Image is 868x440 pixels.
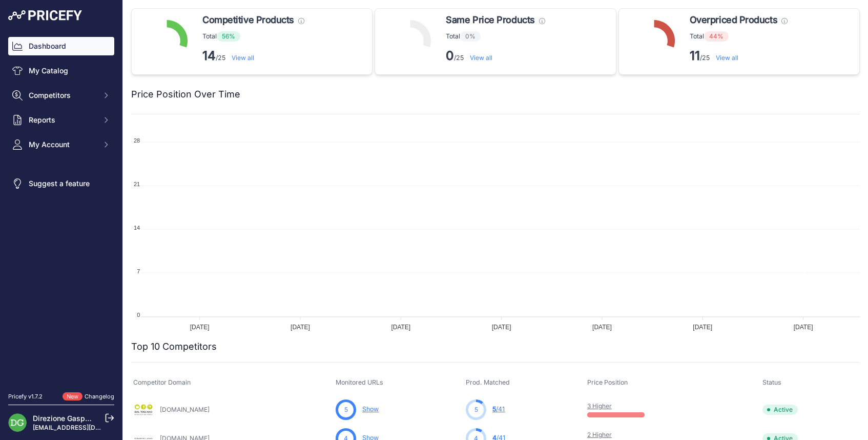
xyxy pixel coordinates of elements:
tspan: [DATE] [592,324,612,331]
tspan: 28 [134,137,140,144]
a: Direzione Gasparetto [33,414,105,423]
p: /25 [202,48,304,64]
a: 5/41 [492,405,505,413]
span: Same Price Products [446,13,534,27]
a: Show [362,405,379,413]
span: Competitive Products [202,13,294,27]
a: 3 Higher [587,402,612,410]
tspan: 7 [137,268,140,274]
p: Total [202,31,304,42]
span: My Account [29,139,96,150]
a: Changelog [85,393,114,400]
span: Price Position [587,378,628,386]
tspan: 14 [134,225,140,231]
p: /25 [446,48,545,64]
strong: 14 [202,48,216,63]
a: View all [470,54,492,62]
span: Competitors [29,90,96,101]
span: Status [762,378,781,386]
tspan: 0 [137,312,140,318]
tspan: [DATE] [693,324,712,331]
tspan: [DATE] [391,324,410,331]
strong: 11 [690,48,700,63]
span: Competitor Domain [133,378,191,386]
tspan: 21 [134,181,140,187]
button: My Account [8,135,114,154]
span: Active [762,405,798,415]
span: Monitored URLs [336,378,383,386]
span: 5 [474,405,478,414]
span: 56% [217,31,240,42]
span: 0% [460,31,481,42]
p: /25 [690,48,788,64]
span: New [63,392,82,401]
span: Reports [29,115,96,125]
h2: Price Position Over Time [131,87,240,102]
tspan: [DATE] [190,324,210,331]
tspan: [DATE] [492,324,511,331]
a: Suggest a feature [8,174,114,193]
a: [EMAIL_ADDRESS][DOMAIN_NAME] [33,424,140,431]
strong: 0 [446,48,454,63]
button: Reports [8,111,114,129]
tspan: [DATE] [794,324,813,331]
span: Prod. Matched [466,378,510,386]
span: 5 [344,405,348,414]
button: Competitors [8,86,114,105]
a: Dashboard [8,37,114,55]
a: My Catalog [8,62,114,80]
a: 2 Higher [587,431,612,438]
a: View all [232,54,254,62]
span: Overpriced Products [690,13,777,27]
h2: Top 10 Competitors [131,339,217,354]
p: Total [446,31,545,42]
img: Pricefy Logo [8,10,82,21]
tspan: [DATE] [291,324,310,331]
nav: Sidebar [8,37,114,380]
p: Total [690,31,788,42]
span: 5 [492,405,496,413]
a: View all [716,54,738,62]
span: 44% [704,31,729,42]
a: [DOMAIN_NAME] [160,406,210,413]
div: Pricefy v1.7.2 [8,392,43,401]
